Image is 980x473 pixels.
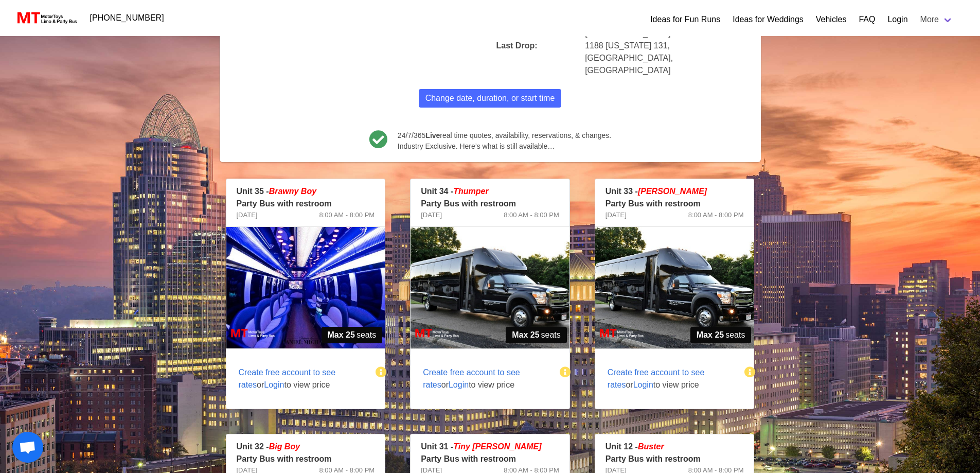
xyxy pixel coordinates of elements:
span: 8:00 AM - 8:00 PM [688,210,744,220]
p: Party Bus with restroom [237,198,375,210]
a: Ideas for Weddings [733,13,804,26]
p: Party Bus with restroom [237,453,375,465]
span: Login [449,380,469,389]
span: [DATE] [421,210,442,220]
span: Create free account to see rates [239,368,336,389]
p: Party Bus with restroom [605,198,744,210]
a: [PHONE_NUMBER] [84,8,170,28]
p: Unit 35 - [237,185,375,198]
div: 1188 [US_STATE] 131, [GEOGRAPHIC_DATA], [GEOGRAPHIC_DATA] [579,33,756,77]
img: 34%2001.jpg [411,227,569,348]
b: Last Drop: [496,41,538,50]
a: Vehicles [816,13,847,26]
strong: Max 25 [697,329,724,341]
em: Big Boy [269,442,300,451]
img: 33%2001.jpg [595,227,754,348]
span: seats [322,327,383,343]
a: FAQ [859,13,875,26]
span: seats [506,327,567,343]
em: Brawny Boy [269,187,316,196]
span: 8:00 AM - 8:00 PM [504,210,559,220]
span: or to view price [411,354,561,404]
em: Thumper [453,187,488,196]
a: Ideas for Fun Runs [650,13,720,26]
span: Login [264,380,284,389]
p: Unit 12 - [605,441,744,453]
p: Unit 34 - [421,185,559,198]
p: Unit 31 - [421,441,559,453]
a: More [914,9,959,30]
p: Party Bus with restroom [605,453,744,465]
a: Login [887,13,907,26]
strong: Max 25 [328,329,355,341]
span: seats [690,327,752,343]
em: Buster [638,442,664,451]
span: or to view price [595,354,746,404]
span: [DATE] [237,210,258,220]
span: Create free account to see rates [423,368,520,389]
p: Unit 32 - [237,441,375,453]
span: Tiny [PERSON_NAME] [453,442,541,451]
span: Login [633,380,653,389]
span: Change date, duration, or start time [425,92,555,104]
p: Party Bus with restroom [421,198,559,210]
span: Industry Exclusive. Here’s what is still available… [398,141,611,152]
div: Open chat [12,432,43,463]
span: or to view price [226,354,377,404]
span: Create free account to see rates [608,368,705,389]
p: Unit 33 - [605,185,744,198]
img: 35%2002.jpg [226,227,385,348]
em: [PERSON_NAME] [638,187,707,196]
button: Change date, duration, or start time [419,89,562,108]
strong: Max 25 [512,329,539,341]
p: Party Bus with restroom [421,453,559,465]
b: Live [425,131,440,139]
span: 24/7/365 real time quotes, availability, reservations, & changes. [398,130,611,141]
span: [DATE] [605,210,627,220]
img: MotorToys Logo [14,11,78,25]
span: 8:00 AM - 8:00 PM [319,210,375,220]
